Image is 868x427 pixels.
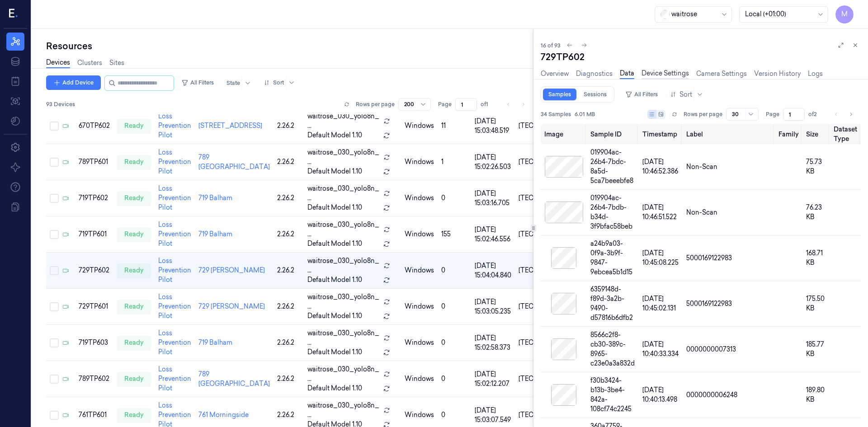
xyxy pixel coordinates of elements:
[475,261,511,280] div: [DATE] 15:04:04.840
[587,124,639,144] th: Sample ID
[198,411,249,419] a: 761 Morningside
[117,263,151,278] div: ready
[405,302,434,311] p: windows
[642,340,679,358] span: [DATE] 10:40:33.334
[802,327,830,372] td: 185.77 KB
[198,194,232,202] a: 719 Balham
[481,100,495,108] span: of 1
[475,225,511,244] div: [DATE] 15:02:46.556
[519,374,571,384] div: [TECHNICAL_ID]
[441,121,467,131] div: 11
[307,311,362,321] span: Default Model 1.10
[802,372,830,418] td: 189.80 KB
[158,221,191,248] a: Loss Prevention Pilot
[307,365,380,384] span: waitrose_030_yolo8n_ ...
[754,69,801,79] a: Version History
[835,5,854,23] span: M
[307,131,362,140] span: Default Model 1.10
[590,285,635,323] div: 6359148d-f89d-3a2b-9490-d57816b6dfb2
[441,266,467,275] div: 0
[198,153,270,171] a: 789 [GEOGRAPHIC_DATA]
[620,69,634,79] a: Data
[475,153,511,172] div: [DATE] 15:02:26.503
[198,230,232,238] a: 719 Balham
[590,148,635,186] div: 019904ac-26b4-7bdc-8a5d-5ca7beeebfe8
[158,329,191,356] a: Loss Prevention Pilot
[405,410,434,420] p: windows
[441,410,467,420] div: 0
[683,124,775,144] th: Label
[405,193,434,203] p: windows
[683,281,775,327] td: 5000169122983
[766,110,779,118] span: Page
[441,302,467,311] div: 0
[405,266,434,275] p: windows
[117,408,151,422] div: ready
[642,69,689,79] a: Device Settings
[307,112,380,131] span: waitrose_030_yolo8n_ ...
[844,108,857,121] button: Go to next page
[46,75,101,90] button: Add Device
[79,230,110,239] div: 719TP601
[590,376,635,414] div: f30b3424-b13b-3be4-842a-108cf74c2245
[519,338,571,347] div: [TECHNICAL_ID]
[198,266,265,274] a: 729 [PERSON_NAME]
[622,87,661,102] button: All Filters
[307,256,380,275] span: waitrose_030_yolo8n_ ...
[475,117,511,136] div: [DATE] 15:03:48.519
[830,108,857,121] nav: pagination
[198,370,270,388] a: 789 [GEOGRAPHIC_DATA]
[79,121,110,131] div: 670TP602
[441,374,467,384] div: 0
[684,110,722,118] p: Rows per page
[519,193,571,203] div: [TECHNICAL_ID]
[405,338,434,347] p: windows
[277,338,300,347] div: 2.26.2
[79,374,110,384] div: 789TP602
[405,374,434,384] p: windows
[198,338,232,347] a: 719 Balham
[590,330,635,368] div: 8566c2f8-cb30-389c-8965-c23e0a3a832d
[307,275,362,285] span: Default Model 1.10
[642,386,677,404] span: [DATE] 10:40:13.498
[590,193,635,231] div: 019904ac-26b4-7bdb-b34d-3f9bfac58beb
[198,122,262,130] a: [STREET_ADDRESS]
[79,266,110,275] div: 729TP602
[543,89,576,100] a: Samples
[642,295,676,312] span: [DATE] 10:45:02.131
[519,266,571,275] div: [TECHNICAL_ID]
[519,121,571,131] div: [TECHNICAL_ID]
[541,51,861,63] div: 729TP602
[830,124,861,144] th: Dataset Type
[117,372,151,386] div: ready
[158,365,191,392] a: Loss Prevention Pilot
[519,230,571,239] div: [TECHNICAL_ID]
[158,148,191,175] a: Loss Prevention Pilot
[117,300,151,314] div: ready
[277,374,300,384] div: 2.26.2
[79,302,110,311] div: 729TP601
[642,158,678,175] span: [DATE] 10:46:52.386
[802,144,830,190] td: 75.73 KB
[117,227,151,242] div: ready
[277,302,300,311] div: 2.26.2
[307,384,362,393] span: Default Model 1.10
[575,110,595,118] span: 6.01 MB
[356,100,395,108] p: Rows per page
[50,266,59,275] button: Select row
[50,158,59,167] button: Select row
[590,239,635,277] div: a24b9a03-0f9a-3b9f-9847-9ebcea5b1d15
[578,89,612,100] a: Sessions
[50,375,59,384] button: Select row
[46,100,75,108] span: 93 Devices
[405,157,434,167] p: windows
[683,327,775,372] td: 0000000007313
[683,190,775,235] td: Non-Scan
[642,249,679,267] span: [DATE] 10:45:08.225
[277,230,300,239] div: 2.26.2
[50,230,59,239] button: Select row
[277,121,300,131] div: 2.26.2
[802,235,830,281] td: 168.71 KB
[438,100,452,108] span: Page
[50,302,59,311] button: Select row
